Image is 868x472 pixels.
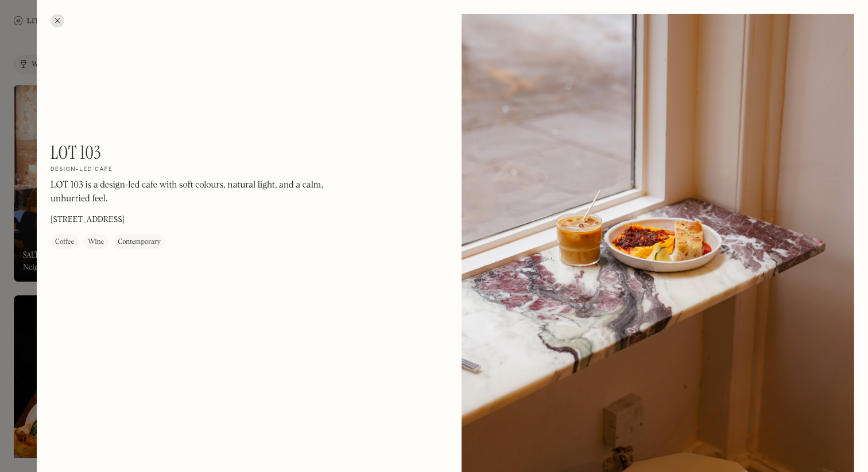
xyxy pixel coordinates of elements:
[51,178,361,206] p: LOT 103 is a design-led cafe with soft colours, natural light, and a calm, unhurried feel.
[88,236,104,248] div: Wine
[51,214,125,226] p: [STREET_ADDRESS]
[55,236,74,248] div: Coffee
[51,166,113,174] h2: Design-led cafe
[118,236,161,248] div: Contemporary
[51,142,101,163] h1: LOT 103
